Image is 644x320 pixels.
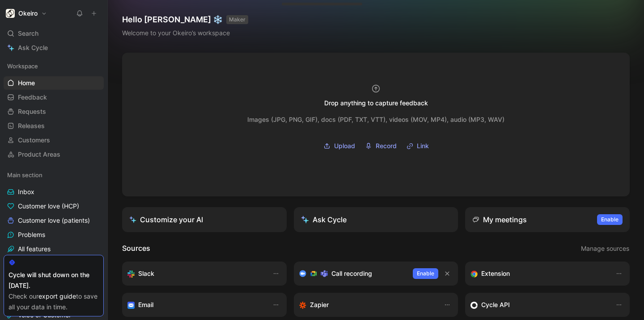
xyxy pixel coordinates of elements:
[18,230,45,239] span: Problems
[320,139,358,153] button: Upload
[127,268,263,279] div: Sync your customers, send feedback and get updates in Slack
[301,214,347,225] div: Ask Cycle
[6,9,15,18] img: Okeiro
[18,9,38,17] h1: Okeiro
[4,168,104,182] div: Main section
[417,269,434,278] span: Enable
[4,76,104,90] a: Home
[4,41,104,54] a: Ask Cycle
[18,150,60,159] span: Product Areas
[4,27,104,40] div: Search
[331,268,372,279] h3: Call recording
[4,228,104,241] a: Problems
[129,214,203,225] div: Customize your AI
[8,291,99,312] div: Check our to save all your data in time.
[376,141,397,151] span: Record
[4,119,104,133] a: Releases
[18,79,35,87] span: Home
[310,299,329,310] h3: Zapier
[4,91,104,104] a: Feedback
[7,170,42,179] span: Main section
[18,121,45,130] span: Releases
[18,42,48,53] span: Ask Cycle
[4,168,104,284] div: Main sectionInboxCustomer love (HCP)Customer love (patients)ProblemsAll featuresFeature pipeline ...
[38,292,76,300] a: export guide
[470,268,606,279] div: Capture feedback from anywhere on the web
[4,7,49,20] button: OkeiroOkeiro
[18,216,90,225] span: Customer love (patients)
[18,28,38,39] span: Search
[122,14,248,25] h1: Hello [PERSON_NAME] ❄️
[4,148,104,161] a: Product Areas
[122,243,150,254] h2: Sources
[581,243,629,254] span: Manage sources
[417,141,429,151] span: Link
[226,15,248,24] button: MAKER
[138,268,154,279] h3: Slack
[7,62,38,71] span: Workspace
[601,215,619,224] span: Enable
[4,59,104,73] div: Workspace
[403,139,432,153] button: Link
[18,187,34,196] span: Inbox
[247,114,504,125] div: Images (JPG, PNG, GIF), docs (PDF, TXT, VTT), videos (MOV, MP4), audio (MP3, WAV)
[122,207,287,232] a: Customize your AI
[362,139,400,153] button: Record
[4,242,104,256] a: All features
[8,270,99,291] div: Cycle will shut down on the [DATE].
[580,243,630,254] button: Manage sources
[481,299,510,310] h3: Cycle API
[4,105,104,118] a: Requests
[4,199,104,213] a: Customer love (HCP)
[334,141,355,151] span: Upload
[294,207,458,232] button: Ask Cycle
[18,107,46,116] span: Requests
[299,299,435,310] div: Capture feedback from thousands of sources with Zapier (survey results, recordings, sheets, etc).
[18,202,79,211] span: Customer love (HCP)
[481,268,510,279] h3: Extension
[18,93,47,102] span: Feedback
[472,214,527,225] div: My meetings
[18,245,51,254] span: All features
[138,299,153,310] h3: Email
[4,214,104,227] a: Customer love (patients)
[122,28,248,38] div: Welcome to your Okeiro’s workspace
[470,299,606,310] div: Sync customers & send feedback from custom sources. Get inspired by our favorite use case
[4,185,104,199] a: Inbox
[324,98,428,108] div: Drop anything to capture feedback
[18,136,50,145] span: Customers
[127,299,263,310] div: Forward emails to your feedback inbox
[4,133,104,147] a: Customers
[597,214,623,225] button: Enable
[299,268,406,279] div: Record & transcribe meetings from Zoom, Meet & Teams.
[413,268,438,279] button: Enable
